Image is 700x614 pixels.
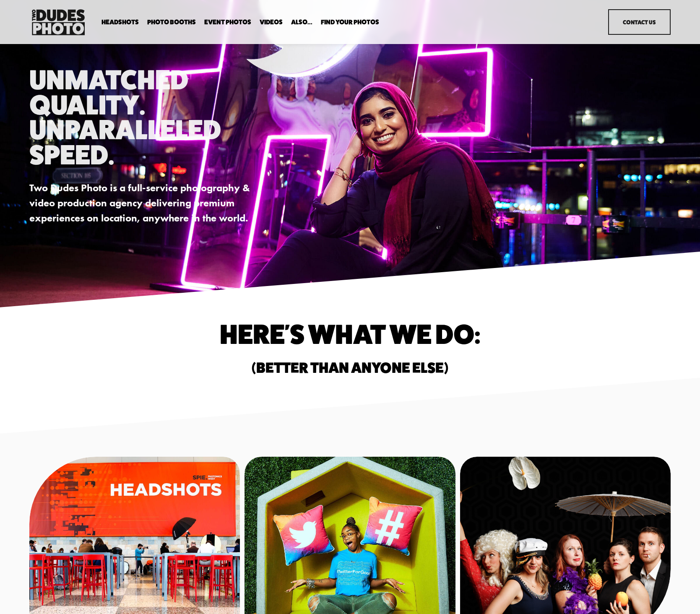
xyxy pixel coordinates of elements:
[109,322,591,346] h1: Here's What We do:
[291,19,312,26] span: Also...
[147,19,196,26] span: Photo Booths
[291,18,312,26] a: folder dropdown
[204,18,251,26] a: Event Photos
[29,7,87,37] img: Two Dudes Photo | Headshots, Portraits &amp; Photo Booths
[147,18,196,26] a: folder dropdown
[29,182,252,224] strong: Two Dudes Photo is a full-service photography & video production agency delivering premium experi...
[101,18,139,26] a: folder dropdown
[608,9,671,35] a: Contact Us
[260,18,283,26] a: Videos
[321,19,379,26] span: Find Your Photos
[101,19,139,26] span: Headshots
[321,18,379,26] a: folder dropdown
[109,360,591,375] h2: (Better than anyone else)
[29,67,267,167] h1: Unmatched Quality. Unparalleled Speed.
